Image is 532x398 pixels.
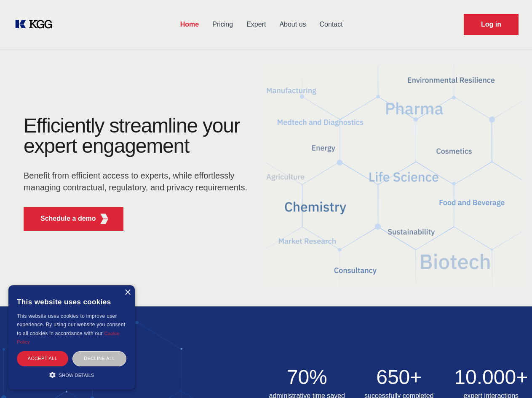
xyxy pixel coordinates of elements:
img: KGG Fifth Element RED [99,214,110,224]
a: Expert [240,14,273,35]
h2: 650+ [358,367,440,387]
p: Benefit from efficient access to experts, while effortlessly managing contractual, regulatory, an... [24,170,253,193]
a: KOL Knowledge Platform: Talk to Key External Experts (KEE) [13,18,59,31]
span: Show details [59,373,94,378]
a: Pricing [206,14,240,35]
img: KGG Fifth Element RED [266,55,522,298]
div: Decline all [72,351,126,366]
a: Contact [313,14,350,35]
button: Schedule a demoKGG Fifth Element RED [24,207,123,231]
h1: Efficiently streamline your expert engagement [24,116,253,156]
a: Request Demo [464,14,519,35]
a: About us [273,14,313,35]
div: Close [124,290,131,296]
a: Home [174,14,206,35]
div: Show details [17,371,126,379]
p: Schedule a demo [40,214,96,224]
span: This website uses cookies to improve user experience. By using our website you consent to all coo... [17,313,125,336]
div: Accept all [17,351,68,366]
div: This website uses cookies [17,292,126,312]
h2: 70% [266,367,348,387]
a: Cookie Policy [17,331,120,344]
